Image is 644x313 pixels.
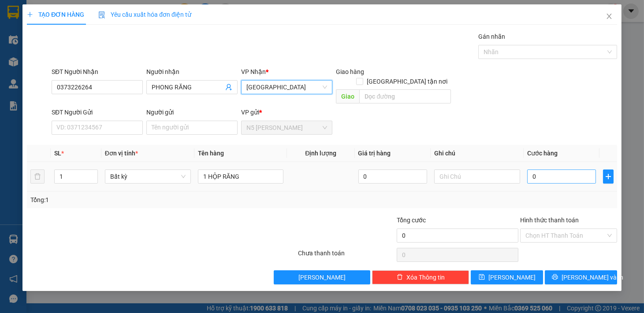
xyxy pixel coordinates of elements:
[479,274,485,281] span: save
[603,173,613,180] span: plus
[606,13,613,20] span: close
[478,33,505,40] label: Gán nhãn
[488,272,536,282] span: [PERSON_NAME]
[198,150,224,157] span: Tên hàng
[98,11,105,18] img: icon
[603,169,614,184] button: plus
[298,248,396,264] div: Chưa thanh toán
[545,270,617,284] button: printer[PERSON_NAME] và In
[54,13,87,54] b: Gửi khách hàng
[54,150,61,157] span: SL
[471,270,543,284] button: save[PERSON_NAME]
[363,77,451,86] span: [GEOGRAPHIC_DATA] tận nơi
[74,42,121,53] li: (c) 2017
[52,67,143,77] div: SĐT Người Nhận
[527,150,558,157] span: Cước hàng
[431,145,524,162] th: Ghi chú
[397,217,426,224] span: Tổng cước
[241,68,266,75] span: VP Nhận
[27,11,33,18] span: plus
[241,107,332,117] div: VP gửi
[246,121,327,134] span: N5 Phan Rang
[298,272,346,282] span: [PERSON_NAME]
[225,84,232,91] span: user-add
[359,89,451,103] input: Dọc đường
[372,270,469,284] button: deleteXóa Thông tin
[146,107,238,117] div: Người gửi
[11,57,39,98] b: Xe Đăng Nhân
[98,11,191,18] span: Yêu cầu xuất hóa đơn điện tử
[246,81,327,94] span: Sài Gòn
[146,67,238,77] div: Người nhận
[336,89,359,103] span: Giao
[406,272,445,282] span: Xóa Thông tin
[105,150,138,157] span: Đơn vị tính
[30,169,45,184] button: delete
[397,274,403,281] span: delete
[198,169,284,184] input: VD: Bàn, Ghế
[74,33,121,41] b: [DOMAIN_NAME]
[305,150,336,157] span: Định lượng
[30,195,249,205] div: Tổng: 1
[336,68,364,75] span: Giao hàng
[562,272,623,282] span: [PERSON_NAME] và In
[27,11,84,18] span: TẠO ĐƠN HÀNG
[597,4,622,29] button: Close
[552,274,558,281] span: printer
[358,150,391,157] span: Giá trị hàng
[520,217,579,224] label: Hình thức thanh toán
[274,270,371,284] button: [PERSON_NAME]
[96,11,117,32] img: logo.jpg
[110,170,186,183] span: Bất kỳ
[52,107,143,117] div: SĐT Người Gửi
[358,169,427,184] input: 0
[434,169,520,184] input: Ghi Chú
